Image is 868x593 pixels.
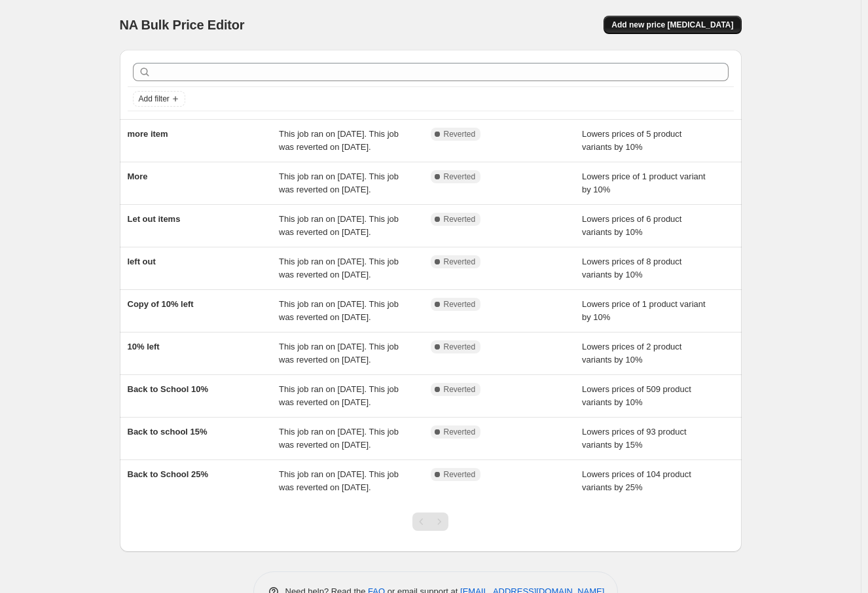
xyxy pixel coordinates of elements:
span: This job ran on [DATE]. This job was reverted on [DATE]. [279,214,399,237]
span: Reverted [444,129,476,139]
span: This job ran on [DATE]. This job was reverted on [DATE]. [279,384,399,407]
span: This job ran on [DATE]. This job was reverted on [DATE]. [279,469,399,492]
span: This job ran on [DATE]. This job was reverted on [DATE]. [279,129,399,152]
span: Lowers prices of 2 product variants by 10% [582,342,681,365]
span: 10% left [128,342,160,351]
span: Lowers price of 1 product variant by 10% [582,299,706,322]
span: Reverted [444,342,476,352]
span: This job ran on [DATE]. This job was reverted on [DATE]. [279,299,399,322]
span: This job ran on [DATE]. This job was reverted on [DATE]. [279,171,399,194]
span: Back to School 10% [128,384,209,394]
span: Reverted [444,257,476,267]
span: This job ran on [DATE]. This job was reverted on [DATE]. [279,427,399,450]
span: This job ran on [DATE]. This job was reverted on [DATE]. [279,257,399,279]
span: Add filter [139,94,170,104]
span: Reverted [444,214,476,225]
span: Lowers price of 1 product variant by 10% [582,171,706,194]
span: more item [128,129,168,139]
span: Reverted [444,299,476,310]
span: Add new price [MEDICAL_DATA] [611,20,733,30]
span: More [128,171,148,181]
span: Lowers prices of 104 product variants by 25% [582,469,691,492]
span: Let out items [128,214,181,224]
span: This job ran on [DATE]. This job was reverted on [DATE]. [279,342,399,365]
span: Back to school 15% [128,427,208,437]
span: Reverted [444,427,476,437]
span: Back to School 25% [128,469,209,479]
span: left out [128,257,156,266]
span: Reverted [444,384,476,395]
span: Reverted [444,171,476,182]
nav: Pagination [412,512,448,531]
button: Add filter [133,91,185,107]
span: Lowers prices of 6 product variants by 10% [582,214,681,237]
span: Reverted [444,469,476,480]
span: Lowers prices of 8 product variants by 10% [582,257,681,279]
span: Lowers prices of 509 product variants by 10% [582,384,691,407]
span: Copy of 10% left [128,299,194,309]
span: Lowers prices of 5 product variants by 10% [582,129,681,152]
button: Add new price [MEDICAL_DATA] [604,16,741,34]
span: Lowers prices of 93 product variants by 15% [582,427,687,450]
span: NA Bulk Price Editor [120,18,245,32]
